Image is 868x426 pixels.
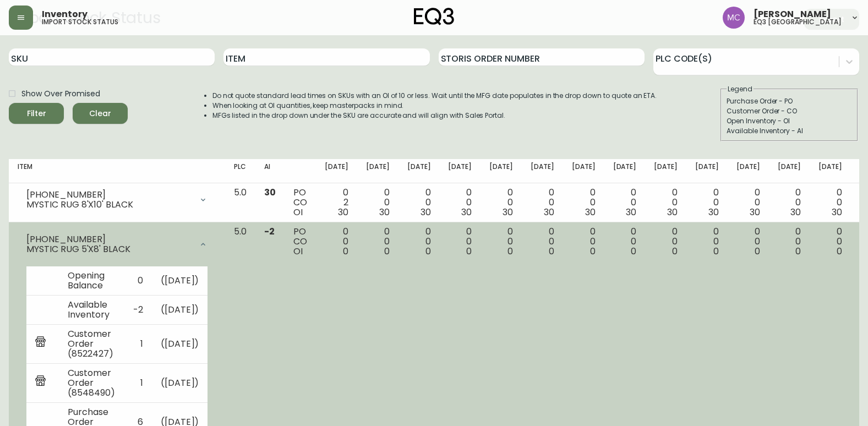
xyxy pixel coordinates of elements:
th: Item [9,159,225,183]
td: 1 [124,363,152,402]
th: PLC [225,159,255,183]
span: 0 [631,245,636,258]
li: Do not quote standard lead times on SKUs with an OI of 10 or less. Wait until the MFG date popula... [212,91,657,101]
th: [DATE] [769,159,810,183]
img: 6dbdb61c5655a9a555815750a11666cc [723,7,745,29]
div: 0 0 [736,227,760,256]
span: 0 [672,245,678,258]
th: [DATE] [810,159,851,183]
div: 0 0 [613,188,637,217]
h5: eq3 [GEOGRAPHIC_DATA] [754,19,842,25]
div: 0 0 [531,188,554,217]
th: [DATE] [481,159,522,183]
th: [DATE] [686,159,728,183]
div: 0 0 [695,227,719,256]
td: 5.0 [225,183,255,222]
span: 30 [708,206,719,219]
td: ( [DATE] ) [152,295,208,324]
th: [DATE] [728,159,769,183]
td: -2 [124,295,152,324]
div: 0 0 [489,227,513,256]
th: [DATE] [357,159,398,183]
div: 0 0 [695,188,719,217]
span: 0 [837,245,842,258]
div: 0 0 [325,227,348,256]
span: 30 [832,206,842,219]
div: 0 0 [818,188,842,217]
span: 0 [384,245,390,258]
h5: import stock status [42,19,118,25]
img: retail_report.svg [35,375,46,389]
span: 30 [750,206,760,219]
th: AI [255,159,285,183]
div: 0 0 [818,227,842,256]
span: 0 [425,245,431,258]
span: 0 [795,245,801,258]
span: 0 [590,245,596,258]
span: 0 [343,245,348,258]
div: MYSTIC RUG 8'X10' BLACK [26,200,192,210]
span: Clear [81,107,119,121]
div: 0 0 [778,227,801,256]
span: 30 [338,206,348,219]
div: Filter [27,107,46,121]
div: [PHONE_NUMBER]MYSTIC RUG 5'X8' BLACK [18,227,216,262]
div: 0 0 [736,188,760,217]
span: 30 [585,206,596,219]
div: 0 0 [572,227,596,256]
span: OI [293,245,303,258]
th: [DATE] [522,159,563,183]
td: Customer Order (8548490) [59,363,124,402]
div: Purchase Order - PO [727,96,852,106]
span: 30 [503,206,513,219]
span: Show Over Promised [21,88,100,100]
div: 0 0 [366,227,390,256]
div: 0 2 [325,188,348,217]
span: 30 [790,206,801,219]
td: 0 [124,266,152,296]
div: 0 0 [613,227,637,256]
span: OI [293,206,303,219]
div: 0 0 [448,227,472,256]
button: Clear [73,103,128,124]
div: 0 0 [407,227,431,256]
span: 0 [549,245,554,258]
div: 0 0 [778,188,801,217]
img: retail_report.svg [35,336,46,349]
span: 30 [421,206,431,219]
td: ( [DATE] ) [152,266,208,296]
div: 0 0 [407,188,431,217]
button: Filter [9,103,64,124]
div: PO CO [293,188,307,217]
td: Available Inventory [59,295,124,324]
span: 0 [755,245,760,258]
th: [DATE] [316,159,357,183]
div: [PHONE_NUMBER] [26,234,192,244]
div: [PHONE_NUMBER] [26,190,192,200]
span: 30 [379,206,390,219]
span: 0 [466,245,472,258]
li: MFGs listed in the drop down under the SKU are accurate and will align with Sales Portal. [212,111,657,121]
th: [DATE] [563,159,604,183]
span: 30 [544,206,554,219]
div: MYSTIC RUG 5'X8' BLACK [26,244,192,254]
div: Customer Order - CO [727,106,852,116]
div: 0 0 [366,188,390,217]
div: PO CO [293,227,307,256]
div: 0 0 [654,188,678,217]
span: 0 [507,245,513,258]
div: [PHONE_NUMBER]MYSTIC RUG 8'X10' BLACK [18,188,216,212]
div: 0 0 [572,188,596,217]
td: Opening Balance [59,266,124,296]
div: 0 0 [489,188,513,217]
legend: Legend [727,84,754,94]
th: [DATE] [645,159,686,183]
div: Available Inventory - AI [727,126,852,136]
span: 30 [461,206,472,219]
td: Customer Order (8522427) [59,324,124,363]
span: 30 [667,206,678,219]
li: When looking at OI quantities, keep masterpacks in mind. [212,101,657,111]
span: 30 [626,206,636,219]
th: [DATE] [398,159,440,183]
span: Inventory [42,10,88,19]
